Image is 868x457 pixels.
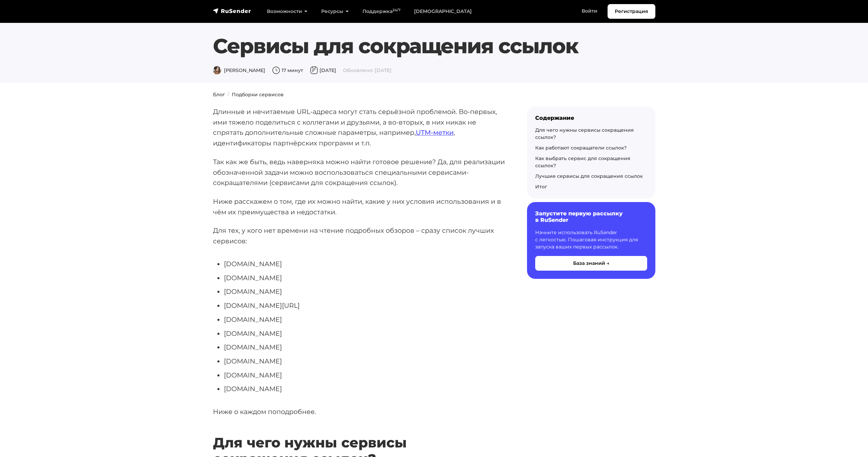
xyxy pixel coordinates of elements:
[535,229,647,251] p: Начните использовать RuSender с легкостью. Пошаговая инструкция для запуска ваших первых рассылок.
[213,34,618,58] h1: Сервисы для сокращения ссылок
[213,196,505,217] p: Ниже расскажем о том, где их можно найти, какие у них условия использования и в чём их преимущест...
[310,66,318,74] img: Дата публикации
[224,300,505,311] li: [DOMAIN_NAME][URL]
[224,273,505,283] li: [DOMAIN_NAME]
[535,210,647,223] h6: Запустите первую рассылку в RuSender
[416,128,454,137] a: UTM-метки
[260,4,314,18] a: Возможности
[535,256,647,271] button: База знаний →
[272,67,303,73] span: 17 минут
[224,356,505,367] li: [DOMAIN_NAME]
[213,91,225,98] a: Блог
[224,370,505,381] li: [DOMAIN_NAME]
[527,202,655,279] a: Запустите первую рассылку в RuSender Начните использовать RuSender с легкостью. Пошаговая инструк...
[535,155,630,169] a: Как выбрать сервис для сокращения ссылок?
[608,4,655,19] a: Регистрация
[314,4,356,18] a: Ресурсы
[209,91,659,98] nav: breadcrumb
[310,67,336,73] span: [DATE]
[535,115,647,121] div: Содержание
[224,259,505,269] li: [DOMAIN_NAME]
[224,342,505,353] li: [DOMAIN_NAME]
[213,106,505,148] p: Длинные и нечитаемые URL-адреса могут стать серьёзной проблемой. Во-первых, ими тяжело поделиться...
[407,4,479,18] a: [DEMOGRAPHIC_DATA]
[213,406,505,417] p: Ниже о каждом поподробнее.
[224,328,505,339] li: [DOMAIN_NAME]
[272,66,280,74] img: Время чтения
[224,314,505,325] li: [DOMAIN_NAME]
[575,4,604,18] a: Войти
[356,4,407,18] a: Поддержка24/7
[343,67,392,73] span: Обновлено: [DATE]
[213,8,251,14] img: RuSender
[225,91,284,98] li: Подборки сервисов
[213,225,505,246] p: Для тех, у кого нет времени на чтение подробных обзоров – сразу список лучших сервисов:
[224,286,505,297] li: [DOMAIN_NAME]
[535,127,634,140] a: Для чего нужны сервисы сокращения ссылок?
[535,173,643,179] a: Лучшие сервисы для сокращения ссылок
[213,157,505,188] p: Так как же быть, ведь наверняка можно найти готовое решение? Да, для реализации обозначенной зада...
[213,67,265,73] span: [PERSON_NAME]
[535,184,547,190] a: Итог
[393,8,400,12] sup: 24/7
[224,384,505,394] li: [DOMAIN_NAME]
[535,145,627,151] a: Как работают сокращатели ссылок?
